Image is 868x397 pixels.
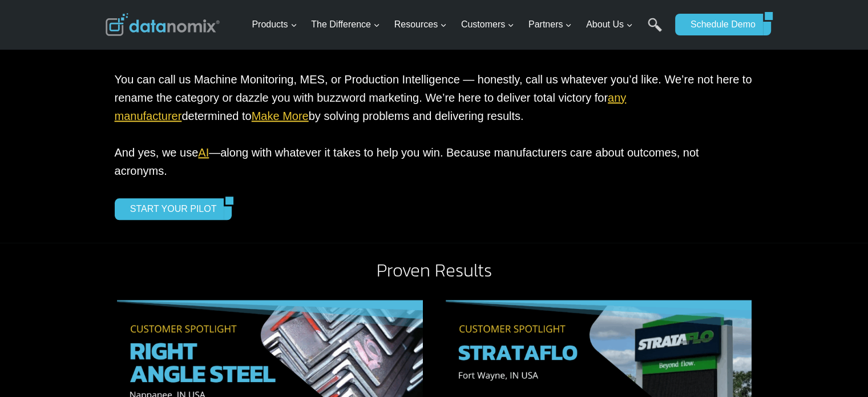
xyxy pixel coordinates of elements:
[311,17,380,32] span: The Difference
[115,198,224,220] a: START YOUR PILOT
[675,14,763,35] a: Schedule Demo
[528,17,572,32] span: Partners
[247,6,669,43] nav: Primary Navigation
[198,146,209,159] a: AI
[252,110,309,122] a: Make More
[461,17,514,32] span: Customers
[115,70,754,180] p: You can call us Machine Monitoring, MES, or Production Intelligence — honestly, call us whatever ...
[106,13,220,36] img: Datanomix
[394,17,447,32] span: Resources
[648,18,662,43] a: Search
[106,261,763,279] h2: Proven Results
[586,17,633,32] span: About Us
[252,17,297,32] span: Products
